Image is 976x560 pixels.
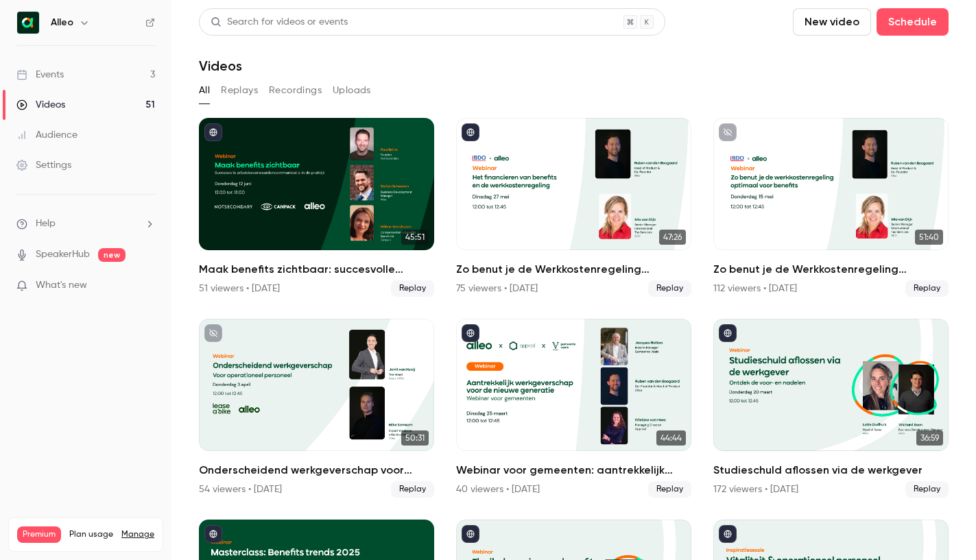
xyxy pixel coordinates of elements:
[462,123,479,141] button: published
[199,319,434,498] a: 50:31Onderscheidend werkgeverschap voor operationeel personeel54 viewers • [DATE]Replay
[713,118,949,297] a: 51:40Zo benut je de Werkkostenregeling optimaal voor benefits112 viewers • [DATE]Replay
[17,526,61,543] span: Premium
[659,230,686,245] span: 47:26
[391,280,434,297] span: Replay
[391,481,434,498] span: Replay
[401,230,429,245] span: 45:51
[17,12,39,34] img: Alleo
[199,118,434,297] a: 45:51Maak benefits zichtbaar: succesvolle arbeidsvoorwaarden communicatie in de praktijk51 viewer...
[16,68,64,82] div: Events
[333,80,371,101] button: Uploads
[719,123,737,141] button: unpublished
[36,217,56,231] span: Help
[713,483,798,496] div: 172 viewers • [DATE]
[199,319,434,498] li: Onderscheidend werkgeverschap voor operationeel personeel
[199,118,434,297] li: Maak benefits zichtbaar: succesvolle arbeidsvoorwaarden communicatie in de praktijk
[199,483,282,496] div: 54 viewers • [DATE]
[211,15,348,29] div: Search for videos or events
[199,282,280,295] div: 51 viewers • [DATE]
[199,80,210,101] button: All
[36,247,90,262] a: SpeakerHub
[456,319,691,498] a: 44:44Webinar voor gemeenten: aantrekkelijk werkgeverschap voor de nieuwe generatie40 viewers • [D...
[204,525,222,543] button: published
[98,248,126,262] span: new
[877,8,949,36] button: Schedule
[713,462,949,478] h2: Studieschuld aflossen via de werkgever
[456,319,691,498] li: Webinar voor gemeenten: aantrekkelijk werkgeverschap voor de nieuwe generatie
[199,261,434,278] h2: Maak benefits zichtbaar: succesvolle arbeidsvoorwaarden communicatie in de praktijk
[462,324,479,342] button: published
[656,430,686,446] span: 44:44
[269,80,322,101] button: Recordings
[793,8,871,36] button: New video
[456,462,691,478] h2: Webinar voor gemeenten: aantrekkelijk werkgeverschap voor de nieuwe generatie
[719,525,737,543] button: published
[204,324,222,342] button: unpublished
[456,483,540,496] div: 40 viewers • [DATE]
[713,261,949,278] h2: Zo benut je de Werkkostenregeling optimaal voor benefits
[199,8,949,552] section: Videos
[456,118,691,297] a: 47:26Zo benut je de Werkkostenregeling optimaal voor benefits75 viewers • [DATE]Replay
[16,128,78,142] div: Audience
[199,462,434,478] h2: Onderscheidend werkgeverschap voor operationeel personeel
[462,525,479,543] button: published
[713,319,949,498] li: Studieschuld aflossen via de werkgever
[199,58,242,74] h1: Videos
[401,430,429,446] span: 50:31
[713,118,949,297] li: Zo benut je de Werkkostenregeling optimaal voor benefits
[16,158,71,172] div: Settings
[713,319,949,498] a: 36:59Studieschuld aflossen via de werkgever172 viewers • [DATE]Replay
[905,481,949,498] span: Replay
[456,261,691,278] h2: Zo benut je de Werkkostenregeling optimaal voor benefits
[915,230,943,245] span: 51:40
[204,123,222,141] button: published
[16,217,155,231] li: help-dropdown-opener
[905,280,949,297] span: Replay
[719,324,737,342] button: published
[916,430,943,446] span: 36:59
[16,98,65,112] div: Videos
[648,280,691,297] span: Replay
[121,529,154,540] a: Manage
[221,80,258,101] button: Replays
[713,282,797,295] div: 112 viewers • [DATE]
[456,282,538,295] div: 75 viewers • [DATE]
[36,278,87,293] span: What's new
[69,529,113,540] span: Plan usage
[51,16,73,29] h6: Alleo
[648,481,691,498] span: Replay
[456,118,691,297] li: Zo benut je de Werkkostenregeling optimaal voor benefits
